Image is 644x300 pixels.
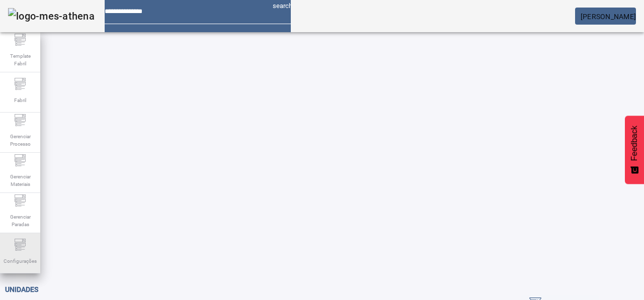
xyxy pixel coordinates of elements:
span: Unidades [5,285,38,293]
span: Configurações [1,254,40,268]
span: Gerenciar Processo [5,130,35,151]
span: Gerenciar Paradas [5,210,35,231]
span: Template Fabril [5,49,35,70]
span: [PERSON_NAME] [581,13,636,21]
img: logo-mes-athena [8,8,95,24]
span: Feedback [630,126,639,161]
button: Feedback - Mostrar pesquisa [625,116,644,184]
span: Gerenciar Materiais [5,170,35,191]
span: Fabril [11,93,29,107]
